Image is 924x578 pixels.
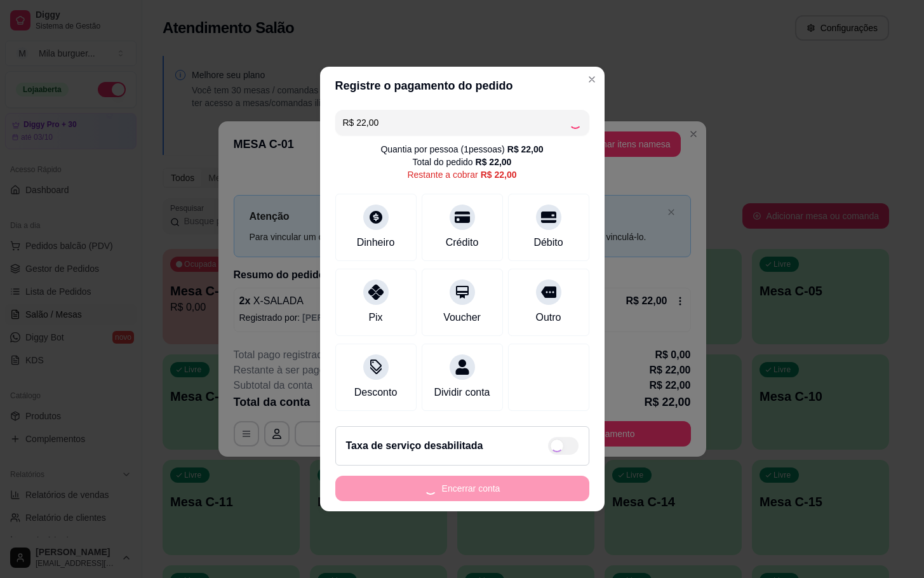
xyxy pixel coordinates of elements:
[476,156,512,168] div: R$ 22,00
[380,143,543,156] div: Quantia por pessoa ( 1 pessoas)
[346,438,483,454] h2: Taxa de serviço desabilitada
[533,235,563,250] div: Débito
[343,110,569,135] input: Ex.: hambúrguer de cordeiro
[446,235,479,250] div: Crédito
[368,310,382,325] div: Pix
[535,310,561,325] div: Outro
[413,156,512,168] div: Total do pedido
[582,69,602,90] button: Close
[434,385,490,400] div: Dividir conta
[407,168,516,181] div: Restante a cobrar
[481,168,517,181] div: R$ 22,00
[507,143,544,156] div: R$ 22,00
[354,385,398,400] div: Desconto
[443,310,481,325] div: Voucher
[569,116,582,129] div: Loading
[357,235,395,250] div: Dinheiro
[320,67,605,105] header: Registre o pagamento do pedido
